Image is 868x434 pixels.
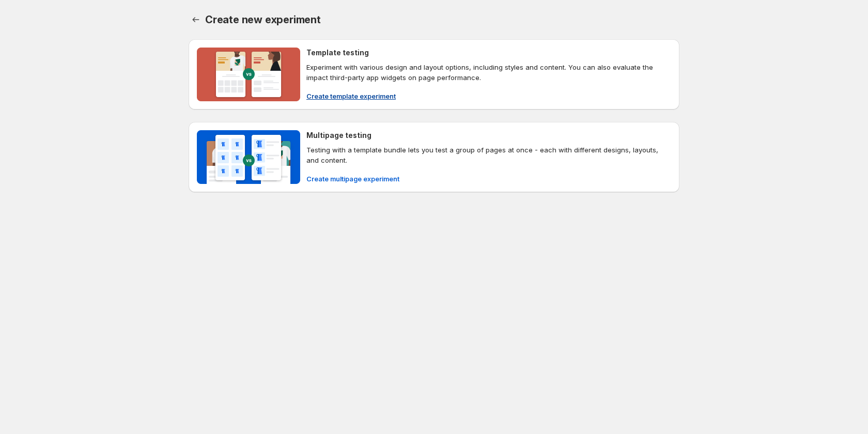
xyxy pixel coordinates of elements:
[306,145,671,165] p: Testing with a template bundle lets you test a group of pages at once - each with different desig...
[197,130,300,184] img: Multipage testing
[300,88,402,104] button: Create template experiment
[306,174,399,184] span: Create multipage experiment
[306,130,371,141] h4: Multipage testing
[306,91,396,101] span: Create template experiment
[205,13,321,26] span: Create new experiment
[197,48,300,101] img: Template testing
[300,171,406,187] button: Create multipage experiment
[306,62,671,83] p: Experiment with various design and layout options, including styles and content. You can also eva...
[306,48,369,58] h4: Template testing
[189,12,203,27] button: Back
